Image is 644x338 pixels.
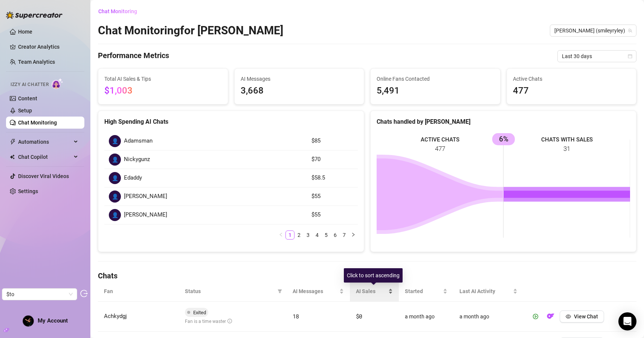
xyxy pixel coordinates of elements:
span: Online Fans Contacted [377,75,494,83]
div: 👤 [109,191,121,203]
a: Settings [18,188,38,194]
span: Active Chats [513,75,630,83]
span: My Account [38,317,68,324]
span: eye [566,314,571,319]
h2: Chat Monitoring for [PERSON_NAME] [98,23,283,38]
span: filter [278,289,282,293]
h4: Performance Metrics [98,50,169,62]
div: 👤 [109,135,121,147]
li: 7 [340,230,349,240]
li: 3 [304,230,313,240]
span: $1,003 [104,85,133,96]
span: Status [185,287,275,295]
span: left [279,232,283,237]
span: AI Messages [241,75,358,83]
div: 👤 [109,154,121,166]
a: 3 [304,231,312,239]
span: play-circle [533,314,538,319]
span: Total AI Sales & Tips [104,75,222,83]
span: Last AI Activity [459,287,511,295]
span: Adamsman [124,137,153,146]
a: 1 [286,231,294,239]
span: $to [6,289,73,300]
article: $85 [311,137,353,146]
div: High Spending AI Chats [104,117,358,126]
a: Setup [18,108,32,114]
button: right [349,230,358,240]
li: 1 [285,230,295,240]
li: 4 [313,230,322,240]
li: 2 [295,230,304,240]
span: 5,491 [377,84,494,98]
a: 4 [313,231,321,239]
img: logo-BBDzfeDw.svg [6,11,63,19]
span: calendar [628,54,632,58]
span: AI Sales [356,287,387,295]
span: Last 30 days [562,51,632,62]
span: RYLEY (smileyryley) [554,25,632,36]
article: $58.5 [311,174,353,183]
span: build [4,327,9,333]
td: a month ago [453,302,523,332]
div: Chats handled by [PERSON_NAME] [377,117,630,126]
a: OF [545,315,557,321]
td: a month ago [399,302,453,332]
span: AI Messages [293,287,338,295]
a: 6 [331,231,339,239]
th: AI Messages [287,281,350,302]
span: 477 [513,84,630,98]
li: 6 [331,230,340,240]
span: logout [80,290,88,297]
img: OF [547,312,554,320]
span: 18 [293,312,299,320]
div: 👤 [109,172,121,184]
article: $70 [311,155,353,164]
span: Edaddy [124,174,142,183]
a: Home [18,29,32,35]
span: View Chat [574,313,598,320]
button: View Chat [560,310,604,323]
span: Started [405,287,441,295]
div: Open Intercom Messenger [618,312,636,330]
span: Nickygunz [124,155,150,164]
li: 5 [322,230,331,240]
a: Content [18,95,37,101]
span: thunderbolt [10,139,16,145]
a: 7 [340,231,348,239]
span: $0 [356,312,362,320]
span: Chat Copilot [18,151,72,163]
a: Chat Monitoring [18,120,57,126]
button: OF [545,310,557,323]
span: [PERSON_NAME] [124,192,167,201]
a: 2 [295,231,303,239]
li: Next Page [349,230,358,240]
article: $55 [311,192,353,201]
span: info-circle [227,319,232,323]
span: Exited [193,310,206,315]
span: team [628,28,632,33]
span: [PERSON_NAME] [124,210,167,220]
span: Izzy AI Chatter [11,81,49,88]
article: $55 [311,210,353,220]
th: Fan [98,281,179,302]
th: Last AI Activity [453,281,523,302]
span: Chat Monitoring [98,8,137,14]
span: Fan is a time waster [185,319,232,324]
button: left [276,230,285,240]
a: 5 [322,231,330,239]
span: 3,668 [241,84,358,98]
a: Team Analytics [18,59,55,65]
img: Chat Copilot [10,154,15,160]
span: Achkydgj [104,313,127,320]
div: 👤 [109,209,121,221]
h4: Chats [98,270,636,281]
img: ACg8ocL4Cl8WSdRvd8S2uNQEHgVVrHsl5-TkUfIX6F_m0Ew4Q0ZZl9c=s96-c [23,316,34,326]
span: Automations [18,136,72,148]
th: Started [399,281,453,302]
li: Previous Page [276,230,285,240]
span: filter [276,286,284,297]
span: right [351,232,356,237]
th: AI Sales [350,281,399,302]
div: Click to sort ascending [344,268,403,283]
a: Discover Viral Videos [18,173,69,179]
